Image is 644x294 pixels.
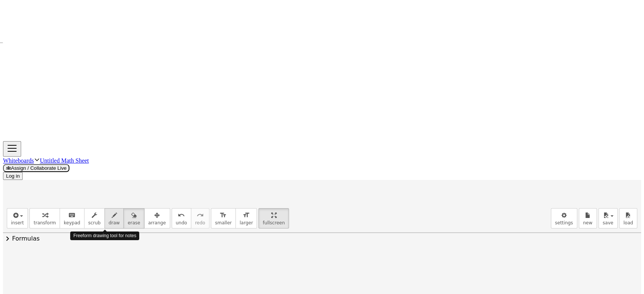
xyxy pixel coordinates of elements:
a: Untitled Math Sheet [40,157,89,164]
i: format_size [243,211,250,220]
button: undoundo [172,208,191,228]
button: settings [551,208,577,228]
button: chevron_rightFormulas [3,233,641,245]
button: erase [123,208,144,228]
button: Log in [3,172,23,180]
button: keyboardkeypad [60,208,85,228]
span: insert [11,220,24,225]
button: transform [29,208,60,228]
span: settings [555,220,573,225]
span: redo [195,220,205,225]
span: undo [176,220,187,225]
i: format_size [220,211,227,220]
button: Toggle navigation [3,141,21,157]
button: draw [105,208,124,228]
button: Assign / Collaborate Live [3,164,69,172]
span: erase [128,220,140,225]
span: new [583,220,592,225]
button: insert [7,208,28,228]
div: Freeform drawing tool for notes [70,232,139,240]
i: redo [197,211,204,220]
span: fullscreen [263,220,284,225]
button: format_sizesmaller [211,208,236,228]
i: undo [178,211,185,220]
span: draw [109,220,120,225]
span: keypad [64,220,80,225]
span: chevron_right [3,234,12,243]
span: scrub [88,220,101,225]
button: new [579,208,597,228]
button: scrub [84,208,105,228]
button: redoredo [191,208,209,228]
span: save [603,220,613,225]
span: larger [240,220,253,225]
span: load [623,220,633,225]
button: save [598,208,618,228]
button: arrange [144,208,170,228]
a: Whiteboards [3,157,34,164]
span: transform [34,220,56,225]
i: keyboard [68,211,75,220]
button: load [619,208,637,228]
button: fullscreen [258,208,289,228]
button: format_sizelarger [235,208,257,228]
span: smaller [215,220,232,225]
span: Assign / Collaborate Live [6,165,66,171]
span: arrange [148,220,166,225]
